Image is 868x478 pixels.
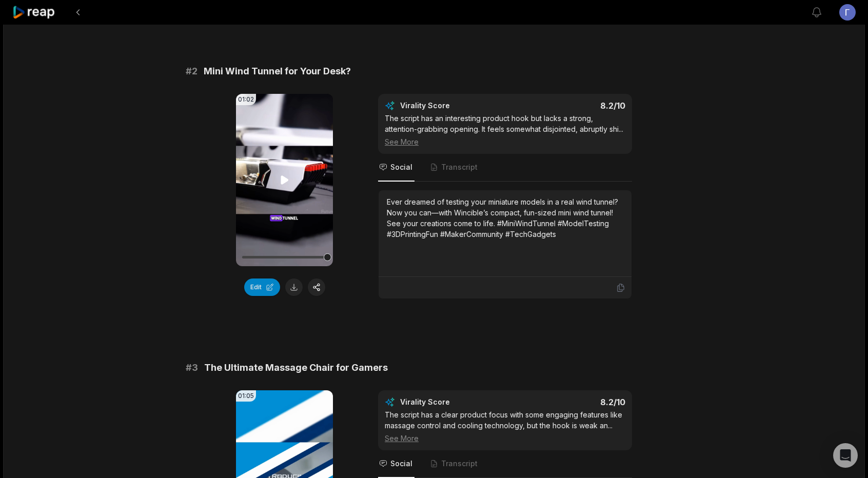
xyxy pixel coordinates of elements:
[400,101,510,111] div: Virality Score
[385,433,625,444] div: See More
[385,136,625,147] div: See More
[385,113,625,147] div: The script has an interesting product hook but lacks a strong, attention-grabbing opening. It fee...
[516,101,626,111] div: 8.2 /10
[385,409,625,444] div: The script has a clear product focus with some engaging features like massage control and cooling...
[441,459,478,469] span: Transcript
[204,64,351,78] span: Mini Wind Tunnel for Your Desk?
[400,397,510,407] div: Virality Score
[186,361,198,375] span: # 3
[833,443,858,468] div: Open Intercom Messenger
[390,459,412,469] span: Social
[387,196,623,240] div: Ever dreamed of testing your miniature models in a real wind tunnel? Now you can—with Wincible’s ...
[236,94,333,266] video: Your browser does not support mp4 format.
[441,162,478,172] span: Transcript
[516,397,626,407] div: 8.2 /10
[378,154,632,182] nav: Tabs
[390,162,412,172] span: Social
[378,450,632,478] nav: Tabs
[186,64,198,78] span: # 2
[244,278,280,296] button: Edit
[204,361,388,375] span: The Ultimate Massage Chair for Gamers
